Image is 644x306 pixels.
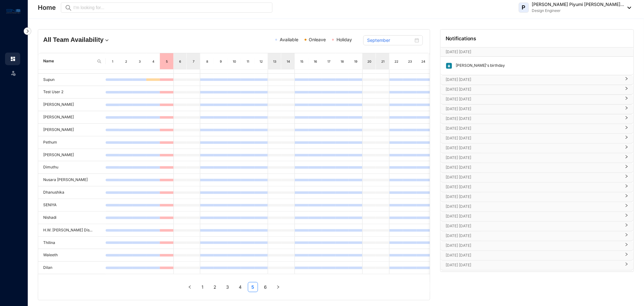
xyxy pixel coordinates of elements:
[441,222,634,231] div: [DATE] [DATE]
[446,223,621,229] p: [DATE] [DATE]
[624,7,631,9] img: dropdown-black.8e83cc76930a90b1a4fdb6d089b7bf3a.svg
[205,58,210,65] div: 8
[38,262,106,274] td: Dilan
[625,187,629,188] span: right
[446,35,477,42] p: Notifications
[38,199,106,212] td: SENIYA
[625,128,629,129] span: right
[235,282,245,292] li: 4
[446,194,621,200] p: [DATE] [DATE]
[232,58,237,65] div: 10
[446,106,621,112] p: [DATE] [DATE]
[38,136,106,149] td: Pethum
[421,58,426,65] div: 24
[441,124,634,133] div: [DATE] [DATE]
[441,48,634,56] div: [DATE] [DATE][DATE]
[446,145,621,151] p: [DATE] [DATE]
[441,105,634,114] div: [DATE] [DATE]
[273,282,283,292] li: Next Page
[446,213,621,219] p: [DATE] [DATE]
[446,252,621,258] p: [DATE] [DATE]
[441,183,634,192] div: [DATE] [DATE]
[272,58,277,65] div: 13
[210,282,220,292] li: 2
[625,79,629,81] span: right
[394,58,399,65] div: 22
[73,4,269,11] input: I’m looking for...
[210,282,220,292] a: 2
[261,282,271,292] li: 6
[441,202,634,212] div: [DATE] [DATE]
[259,58,264,65] div: 12
[236,282,245,292] a: 4
[625,89,629,90] span: right
[446,62,453,69] img: birthday.63217d55a54455b51415ef6ca9a78895.svg
[441,231,634,241] div: [DATE] [DATE]
[273,282,283,292] button: right
[625,226,629,227] span: right
[367,37,413,44] input: Select month
[286,58,291,65] div: 14
[164,58,169,65] div: 5
[245,58,251,65] div: 11
[441,95,634,104] div: [DATE] [DATE]
[446,233,621,239] p: [DATE] [DATE]
[151,58,156,65] div: 4
[38,237,106,249] td: Thilina
[309,37,326,42] span: Onleave
[313,58,318,65] div: 16
[43,58,94,64] span: Name
[261,282,270,292] a: 6
[223,282,233,292] li: 3
[446,49,616,55] p: [DATE] [DATE]
[218,58,224,65] div: 9
[446,203,621,210] p: [DATE] [DATE]
[38,74,106,86] td: Supun
[625,265,629,266] span: right
[185,282,195,292] button: left
[38,3,56,12] p: Home
[446,164,621,171] p: [DATE] [DATE]
[532,1,624,8] p: [PERSON_NAME] Piyumi [PERSON_NAME]...
[124,58,129,65] div: 2
[38,224,106,237] td: H.W. [PERSON_NAME] Dis...
[625,167,629,168] span: right
[38,174,106,186] td: Nusara [PERSON_NAME]
[625,235,629,237] span: right
[337,37,352,42] span: Holiday
[407,58,413,65] div: 23
[522,5,526,10] span: P
[446,262,621,268] p: [DATE] [DATE]
[441,163,634,173] div: [DATE] [DATE]
[446,116,621,122] p: [DATE] [DATE]
[340,58,345,65] div: 18
[191,58,196,65] div: 7
[446,96,621,102] p: [DATE] [DATE]
[10,70,16,76] img: leave-unselected.2934df6273408c3f84d9.svg
[625,99,629,100] span: right
[110,58,115,65] div: 1
[446,135,621,141] p: [DATE] [DATE]
[248,282,258,292] a: 5
[441,114,634,124] div: [DATE] [DATE]
[446,242,621,249] p: [DATE] [DATE]
[178,58,183,65] div: 6
[380,58,386,65] div: 21
[24,27,31,35] img: nav-icon-right.af6afadce00d159da59955279c43614e.svg
[38,111,106,124] td: [PERSON_NAME]
[38,161,106,174] td: Dimuthu
[625,245,629,246] span: right
[441,270,634,280] div: [DATE] [DATE]
[441,144,634,153] div: [DATE] [DATE]
[248,282,258,292] li: 5
[5,53,20,65] li: Home
[104,37,110,43] img: dropdown.780994ddfa97fca24b89f58b1de131fa.svg
[441,134,634,143] div: [DATE] [DATE]
[38,212,106,224] td: Nishadi
[38,249,106,262] td: Waleeth
[441,192,634,202] div: [DATE] [DATE]
[299,58,305,65] div: 15
[446,86,621,93] p: [DATE] [DATE]
[625,196,629,198] span: right
[446,155,621,161] p: [DATE] [DATE]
